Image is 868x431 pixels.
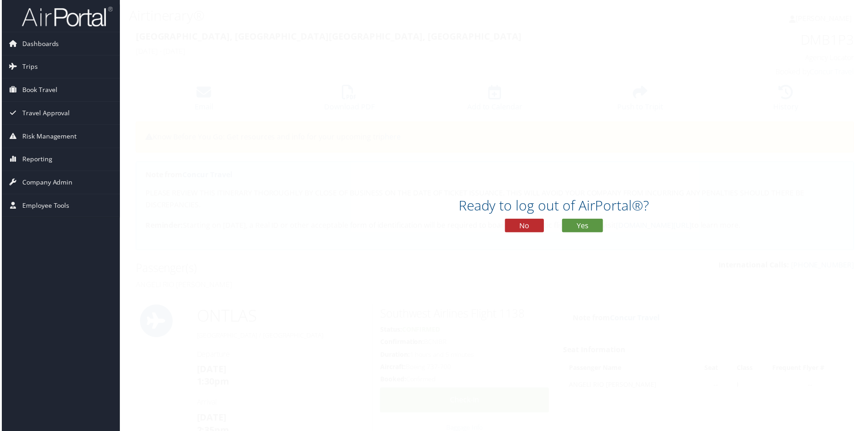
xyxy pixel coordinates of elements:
[21,172,71,195] span: Company Admin
[21,56,36,78] span: Trips
[505,220,544,233] button: No
[21,125,75,148] span: Risk Management
[563,220,604,233] button: Yes
[21,195,68,218] span: Employee Tools
[21,102,68,125] span: Travel Approval
[21,149,51,171] span: Reporting
[20,6,111,27] img: airportal-logo.png
[21,32,57,55] span: Dashboards
[21,79,56,102] span: Book Travel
